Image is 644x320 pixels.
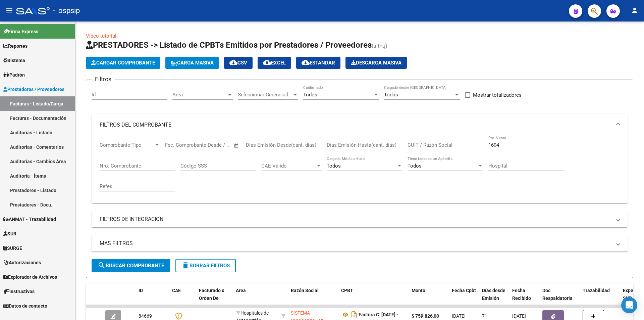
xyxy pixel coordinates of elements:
span: Estandar [302,60,335,66]
mat-icon: delete [181,261,190,269]
mat-expansion-panel-header: MAS FILTROS [92,235,628,252]
span: CPBT [341,288,353,293]
span: Autorizaciones [3,259,41,266]
span: CAE Válido [261,163,316,169]
span: (alt+q) [372,43,387,49]
datatable-header-cell: Monto [409,283,449,313]
span: Fecha Recibido [512,288,531,301]
span: Cargar Comprobante [91,60,155,66]
mat-icon: cloud_download [229,58,237,66]
span: SURGE [3,244,22,252]
span: Carga Masiva [171,60,214,66]
span: Reportes [3,42,28,50]
span: Comprobante Tipo [100,142,154,148]
span: Todos [303,92,317,98]
datatable-header-cell: Trazabilidad [580,283,620,313]
span: Doc Respaldatoria [542,288,573,301]
span: Buscar Comprobante [98,263,164,269]
datatable-header-cell: Fecha Cpbt [449,283,479,313]
span: Todos [327,163,341,169]
button: Buscar Comprobante [92,259,170,272]
span: Area [236,288,246,293]
span: Trazabilidad [583,288,610,293]
div: Open Intercom Messenger [621,297,637,313]
button: Borrar Filtros [175,259,236,272]
span: Días desde Emisión [482,288,505,301]
span: - ospsip [53,3,80,18]
mat-icon: search [98,261,106,269]
span: Datos de contacto [3,302,47,310]
mat-panel-title: FILTROS DEL COMPROBANTE [100,121,611,129]
i: Descargar documento [350,309,359,320]
span: PRESTADORES -> Listado de CPBTs Emitidos por Prestadores / Proveedores [86,40,372,50]
mat-icon: cloud_download [302,58,310,66]
button: EXCEL [258,57,291,69]
span: Explorador de Archivos [3,273,57,281]
span: EXCEL [263,60,286,66]
button: CSV [224,57,253,69]
mat-panel-title: MAS FILTROS [100,240,611,247]
mat-expansion-panel-header: FILTROS DEL COMPROBANTE [92,114,628,136]
span: Seleccionar Gerenciador [238,92,292,98]
datatable-header-cell: CPBT [338,283,409,313]
span: [DATE] [452,313,466,319]
button: Estandar [296,57,340,69]
span: Prestadores / Proveedores [3,86,64,93]
datatable-header-cell: Facturado x Orden De [196,283,233,313]
span: [DATE] [512,313,526,319]
span: Descarga Masiva [351,60,401,66]
button: Open calendar [233,142,240,149]
span: ANMAT - Trazabilidad [3,216,56,223]
strong: $ 759.826,00 [412,313,439,319]
span: Area [172,92,227,98]
span: Facturado x Orden De [199,288,224,301]
span: Instructivos [3,288,35,295]
span: Todos [384,92,398,98]
span: ID [139,288,143,293]
span: Sistema [3,57,25,64]
span: Firma Express [3,28,38,35]
span: CAE [172,288,181,293]
datatable-header-cell: Area [233,283,278,313]
span: Todos [408,163,422,169]
mat-panel-title: FILTROS DE INTEGRACION [100,216,611,223]
a: Video tutorial [86,33,116,39]
datatable-header-cell: CAE [169,283,196,313]
mat-icon: cloud_download [263,58,271,66]
span: Padrón [3,71,25,79]
div: FILTROS DEL COMPROBANTE [92,136,628,203]
span: SUR [3,230,16,237]
span: Mostrar totalizadores [473,91,522,99]
button: Descarga Masiva [345,57,407,69]
datatable-header-cell: Razón Social [288,283,338,313]
mat-icon: menu [5,6,13,14]
mat-expansion-panel-header: FILTROS DE INTEGRACION [92,211,628,227]
datatable-header-cell: Fecha Recibido [509,283,540,313]
button: Carga Masiva [165,57,219,69]
span: Borrar Filtros [181,263,230,269]
span: Monto [412,288,425,293]
input: Start date [165,142,187,148]
mat-icon: person [631,6,639,14]
datatable-header-cell: Días desde Emisión [479,283,509,313]
span: Razón Social [291,288,319,293]
span: CSV [229,60,247,66]
datatable-header-cell: Doc Respaldatoria [540,283,580,313]
input: End date [193,142,225,148]
h3: Filtros [92,75,115,84]
span: 84669 [139,313,152,319]
span: 71 [482,313,487,319]
app-download-masive: Descarga masiva de comprobantes (adjuntos) [345,57,407,69]
span: Fecha Cpbt [452,288,476,293]
button: Cargar Comprobante [86,57,160,69]
datatable-header-cell: ID [136,283,169,313]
